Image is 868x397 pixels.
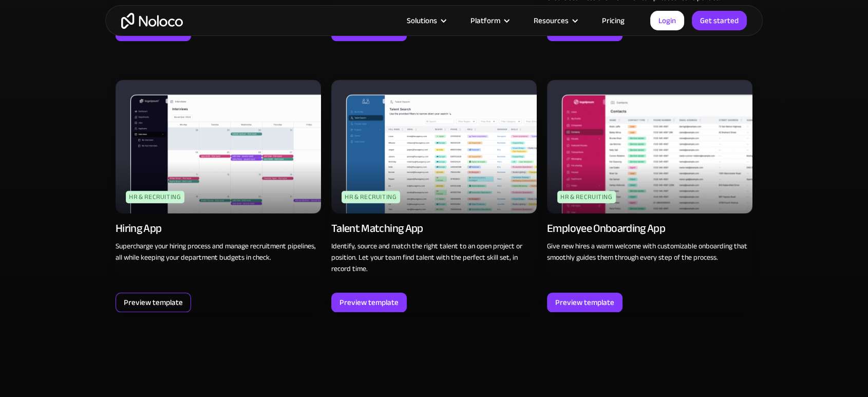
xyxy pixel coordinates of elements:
[126,191,184,203] div: HR & Recruiting
[547,241,752,263] p: Give new hires a warm welcome with customizable onboarding that smoothly guides them through ever...
[547,221,665,236] div: Employee Onboarding App
[116,241,321,263] p: Supercharge your hiring process and manage recruitment pipelines, all while keeping your departme...
[534,14,569,27] div: Resources
[124,296,183,309] div: Preview template
[331,241,537,275] p: Identify, source and match the right talent to an open project or position. Let your team find ta...
[692,11,747,30] a: Get started
[339,296,399,309] div: Preview template
[331,80,537,312] a: HR & RecruitingTalent Matching AppIdentify, source and match the right talent to an open project ...
[521,14,589,27] div: Resources
[557,191,616,203] div: HR & Recruiting
[121,13,183,29] a: home
[555,296,614,309] div: Preview template
[589,14,637,27] a: Pricing
[116,80,321,312] a: HR & RecruitingHiring AppSupercharge your hiring process and manage recruitment pipelines, all wh...
[331,221,423,236] div: Talent Matching App
[547,80,752,312] a: HR & RecruitingEmployee Onboarding AppGive new hires a warm welcome with customizable onboarding ...
[470,14,500,27] div: Platform
[458,14,521,27] div: Platform
[342,191,400,203] div: HR & Recruiting
[116,221,161,236] div: Hiring App
[394,14,458,27] div: Solutions
[650,11,684,30] a: Login
[407,14,437,27] div: Solutions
